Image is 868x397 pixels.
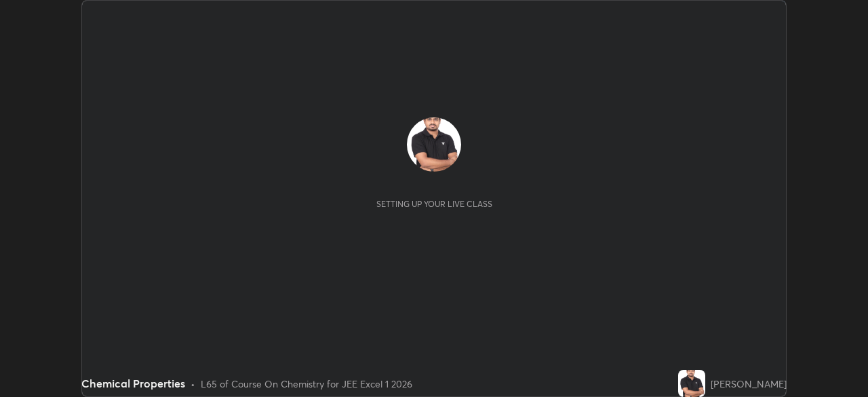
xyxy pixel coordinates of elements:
div: Chemical Properties [81,375,185,392]
div: [PERSON_NAME] [711,377,787,391]
img: 5fba970c85c7484fbef5fa1617cbed6b.jpg [678,370,705,397]
div: L65 of Course On Chemistry for JEE Excel 1 2026 [201,377,412,391]
div: • [191,377,195,391]
img: 5fba970c85c7484fbef5fa1617cbed6b.jpg [407,117,461,172]
div: Setting up your live class [376,199,492,209]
